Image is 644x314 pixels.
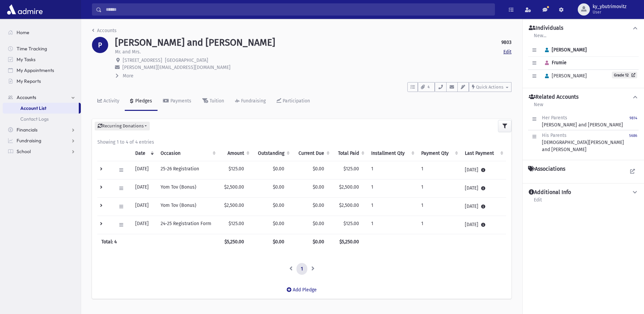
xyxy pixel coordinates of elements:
td: 25-26 Registration [157,161,218,179]
a: Fundraising [3,135,81,146]
input: Search [102,3,495,16]
span: Fundraising [17,138,41,144]
span: $0.00 [273,221,284,226]
h4: Individuals [529,25,563,32]
a: New... [533,32,547,44]
div: Pledges [134,98,152,104]
span: My Reports [17,78,41,84]
a: My Tasks [3,54,81,65]
button: Quick Actions [469,82,511,92]
td: 1 [417,179,461,197]
span: Financials [17,127,38,133]
th: Last Payment: activate to sort column ascending [461,146,506,161]
td: [DATE] [461,216,506,234]
small: 5686 [629,134,637,138]
span: $2,500.00 [339,202,359,208]
a: New [533,101,544,113]
span: [STREET_ADDRESS] [123,57,162,63]
th: Total Paid: activate to sort column ascending [332,146,367,161]
td: 1 [367,216,417,234]
span: $0.00 [313,166,324,172]
span: My Tasks [17,56,35,63]
a: Edit [533,196,542,208]
span: $0.00 [273,202,284,208]
a: My Reports [3,76,81,87]
span: His Parents [542,132,567,138]
img: AdmirePro [5,3,44,16]
span: $125.00 [343,221,359,226]
td: [DATE] [131,179,157,197]
a: Financials [3,124,81,135]
span: Her Parents [542,115,567,121]
th: Payment Qty: activate to sort column ascending [417,146,461,161]
td: 1 [367,179,417,197]
span: [PERSON_NAME][EMAIL_ADDRESS][DOMAIN_NAME] [122,65,231,70]
div: [PERSON_NAME] and [PERSON_NAME] [542,114,623,128]
td: 1 [367,161,417,179]
td: 1 [417,216,461,234]
span: 4 [426,84,432,90]
button: Recurring Donations [95,122,150,130]
a: Time Tracking [3,43,81,54]
td: [DATE] [461,161,506,179]
th: $0.00 [292,234,332,249]
a: Edit [503,48,511,55]
div: Participation [281,98,310,104]
div: Payments [169,98,191,104]
a: Account List [3,103,79,114]
a: Participation [271,92,315,111]
a: Fundraising [230,92,271,111]
button: Individuals [528,25,639,32]
button: Additional Info [528,189,639,196]
div: [DEMOGRAPHIC_DATA][PERSON_NAME] and [PERSON_NAME] [542,132,629,153]
a: Grade 12 [612,72,637,78]
td: 1 [417,197,461,216]
span: $0.00 [313,221,324,226]
a: 1 [296,263,307,275]
span: [PERSON_NAME] [542,47,587,53]
th: $5,250.00 [218,234,252,249]
a: Accounts [92,28,117,33]
td: [DATE] [461,197,506,216]
td: $125.00 [218,216,252,234]
h1: [PERSON_NAME] and [PERSON_NAME] [115,37,275,48]
a: 5686 [629,132,637,153]
td: 1 [417,161,461,179]
span: Home [17,29,29,35]
th: Outstanding: activate to sort column ascending [252,146,293,161]
a: Payments [158,92,197,111]
a: Contact Logs [3,114,81,124]
a: Accounts [3,92,81,103]
span: $0.00 [313,202,324,208]
td: [DATE] [131,216,157,234]
span: [GEOGRAPHIC_DATA] [165,57,208,63]
span: Account List [20,105,46,111]
a: Activity [92,92,125,111]
td: Yom Tov (Bonus) [157,197,218,216]
div: Activity [102,98,119,104]
h4: Associations [528,166,565,172]
div: Showing 1 to 4 of 4 entries [97,139,506,146]
td: [DATE] [131,161,157,179]
td: 1 [367,197,417,216]
nav: breadcrumb [92,27,117,37]
a: My Appointments [3,65,81,76]
th: $0.00 [252,234,293,249]
th: Total: 4 [97,234,218,249]
span: $2,500.00 [339,184,359,190]
div: P [92,37,108,53]
th: Installment Qty: activate to sort column ascending [367,146,417,161]
td: $2,500.00 [218,179,252,197]
span: Accounts [17,94,36,100]
div: Tuition [208,98,224,104]
a: Pledges [125,92,158,111]
td: [DATE] [131,197,157,216]
h4: Additional Info [529,189,571,196]
button: 4 [418,82,435,92]
td: [DATE] [461,179,506,197]
span: My Appointments [17,67,54,73]
button: Related Accounts [528,94,639,101]
span: $0.00 [273,184,284,190]
td: $125.00 [218,161,252,179]
small: 9814 [629,116,637,120]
